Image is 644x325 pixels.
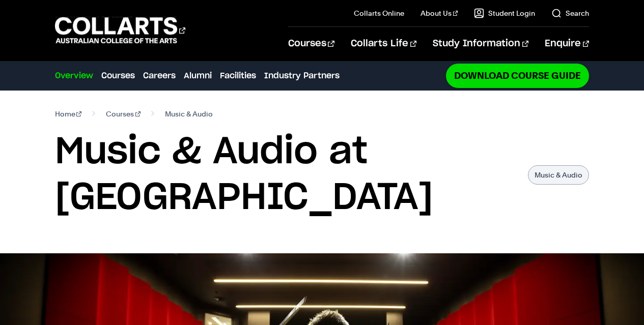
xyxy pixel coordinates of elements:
[551,8,589,18] a: Search
[433,27,528,61] a: Study Information
[101,70,135,82] a: Courses
[545,27,589,61] a: Enquire
[354,8,404,18] a: Collarts Online
[55,70,93,82] a: Overview
[528,165,589,185] p: Music & Audio
[446,64,589,87] a: Download Course Guide
[421,8,458,18] a: About Us
[351,27,416,61] a: Collarts Life
[106,107,141,121] a: Courses
[165,107,213,121] span: Music & Audio
[474,8,535,18] a: Student Login
[220,70,256,82] a: Facilities
[55,16,185,45] div: Go to homepage
[288,27,334,61] a: Courses
[55,129,518,221] h1: Music & Audio at [GEOGRAPHIC_DATA]
[55,107,82,121] a: Home
[184,70,212,82] a: Alumni
[143,70,176,82] a: Careers
[264,70,340,82] a: Industry Partners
